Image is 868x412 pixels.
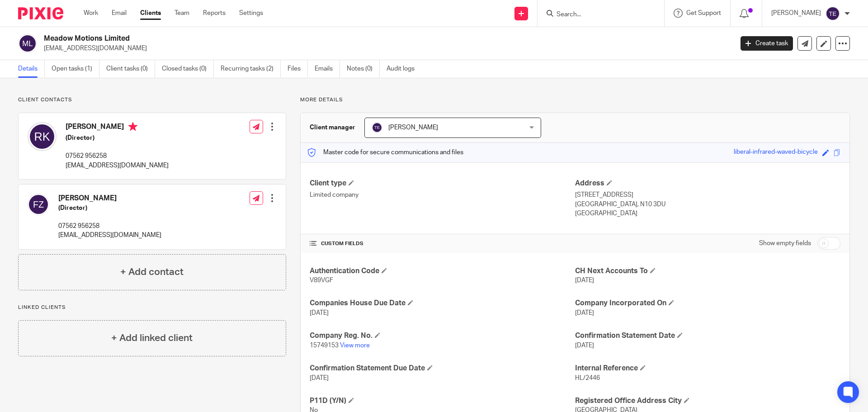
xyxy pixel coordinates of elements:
a: Open tasks (1) [52,60,99,78]
p: [EMAIL_ADDRESS][DOMAIN_NAME] [66,161,169,170]
a: Clients [140,9,161,18]
h4: P11D (Y/N) [310,396,575,406]
span: V89VGF [310,277,333,284]
span: HL/2446 [575,375,600,381]
h4: Client type [310,179,575,188]
h4: + Add contact [120,265,184,279]
a: Reports [203,9,226,18]
a: Files [288,60,308,78]
h4: CUSTOM FIELDS [310,240,575,247]
a: Client tasks (0) [106,60,155,78]
a: View more [340,342,370,349]
span: [DATE] [310,310,329,316]
h4: + Add linked client [111,331,193,345]
span: [DATE] [575,342,594,349]
img: svg%3E [18,34,37,53]
p: [STREET_ADDRESS] [575,190,840,199]
p: Master code for secure communications and files [307,148,463,157]
input: Search [556,11,637,19]
h4: Address [575,179,840,188]
p: 07562 956258 [66,152,169,161]
a: Recurring tasks (2) [221,60,281,78]
img: svg%3E [372,122,382,133]
p: [PERSON_NAME] [771,9,821,18]
span: Get Support [686,10,721,16]
h4: Company Incorporated On [575,298,840,308]
a: Emails [315,60,340,78]
h4: Authentication Code [310,266,575,276]
a: Closed tasks (0) [162,60,214,78]
img: svg%3E [826,6,840,21]
img: svg%3E [28,122,57,151]
label: Show empty fields [759,239,811,248]
h4: Companies House Due Date [310,298,575,308]
h4: Company Reg. No. [310,331,575,341]
span: [DATE] [575,310,594,316]
h4: Confirmation Statement Due Date [310,364,575,373]
h4: [PERSON_NAME] [66,122,169,133]
p: Linked clients [18,304,286,311]
span: [DATE] [310,375,329,381]
a: Details [18,60,45,78]
a: Work [84,9,98,18]
a: Audit logs [387,60,421,78]
h4: Confirmation Statement Date [575,331,840,341]
h4: Internal Reference [575,364,840,373]
p: Limited company [310,190,575,199]
span: [PERSON_NAME] [388,124,438,131]
p: [GEOGRAPHIC_DATA] [575,209,840,218]
div: liberal-infrared-waved-bicycle [734,147,818,158]
p: [EMAIL_ADDRESS][DOMAIN_NAME] [58,231,161,240]
a: Create task [741,36,793,51]
p: More details [300,96,850,104]
a: Notes (0) [347,60,380,78]
p: [GEOGRAPHIC_DATA], N10 3DU [575,200,840,209]
span: 15749153 [310,342,339,349]
a: Settings [239,9,263,18]
h5: (Director) [58,204,161,213]
img: svg%3E [28,194,49,215]
h3: Client manager [310,123,355,132]
h4: [PERSON_NAME] [58,194,161,203]
p: 07562 956258 [58,222,161,231]
span: [DATE] [575,277,594,284]
h5: (Director) [66,133,169,142]
a: Email [112,9,127,18]
h4: CH Next Accounts To [575,266,840,276]
p: Client contacts [18,96,286,104]
h2: Meadow Motions Limited [44,34,590,43]
h4: Registered Office Address City [575,396,840,406]
img: Pixie [18,7,63,19]
a: Team [175,9,189,18]
i: Primary [128,122,137,131]
p: [EMAIL_ADDRESS][DOMAIN_NAME] [44,44,727,53]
